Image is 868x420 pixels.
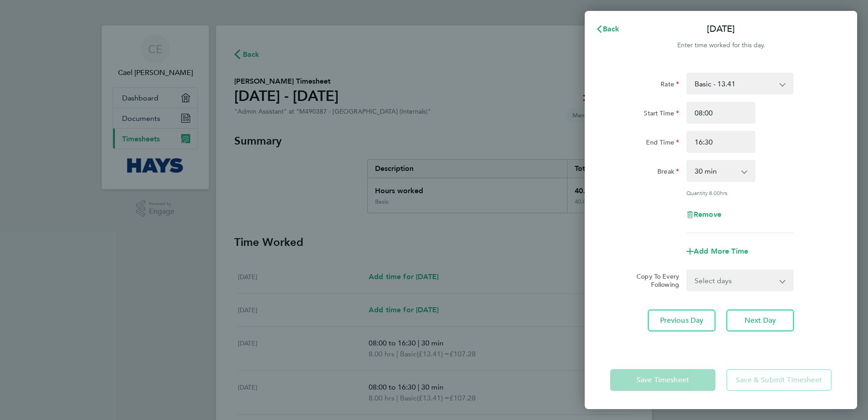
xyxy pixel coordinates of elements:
[587,20,629,38] button: Back
[629,272,679,289] label: Copy To Every Following
[660,316,704,325] span: Previous Day
[686,189,794,196] div: Quantity: hrs
[694,210,721,219] span: Remove
[707,23,735,35] p: [DATE]
[585,40,857,51] div: Enter time worked for this day.
[603,25,620,33] span: Back
[646,138,679,149] label: End Time
[709,189,720,196] span: 8.00
[657,167,679,178] label: Break
[686,248,748,255] button: Add More Time
[686,211,721,218] button: Remove
[686,102,755,124] input: E.g. 08:00
[648,310,715,331] button: Previous Day
[694,247,748,255] span: Add More Time
[661,80,679,91] label: Rate
[686,131,755,153] input: E.g. 18:00
[726,310,794,331] button: Next Day
[745,316,776,325] span: Next Day
[644,109,679,120] label: Start Time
